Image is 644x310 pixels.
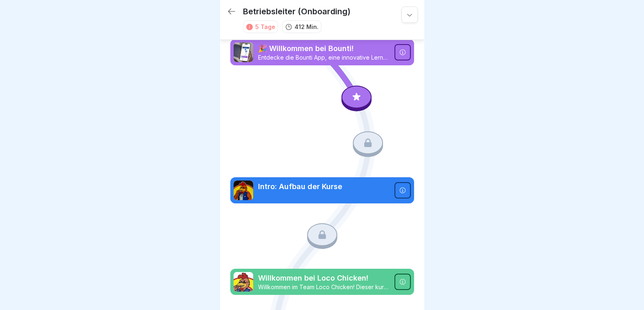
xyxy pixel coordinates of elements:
[234,181,253,200] img: snc91y4odgtnypq904nm9imt.png
[294,22,319,31] p: 412 Min.
[258,181,390,192] p: Intro: Aufbau der Kurse
[258,273,390,283] p: Willkommen bei Loco Chicken!
[258,283,390,291] p: Willkommen im Team Loco Chicken! Dieser kurze Kurs wird Dir zeigen, wer wir sind, was uns ausmach...
[234,42,253,62] img: b4eu0mai1tdt6ksd7nlke1so.png
[255,22,275,31] div: 5 Tage
[243,7,350,16] p: Betriebsleiter (Onboarding)
[258,43,390,54] p: 🎉 Willkommen bei Bounti!
[234,272,253,292] img: lfqm4qxhxxazmhnytvgjifca.png
[258,54,390,61] p: Entdecke die Bounti App, eine innovative Lernplattform, die dir flexibles und unterhaltsames Lern...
